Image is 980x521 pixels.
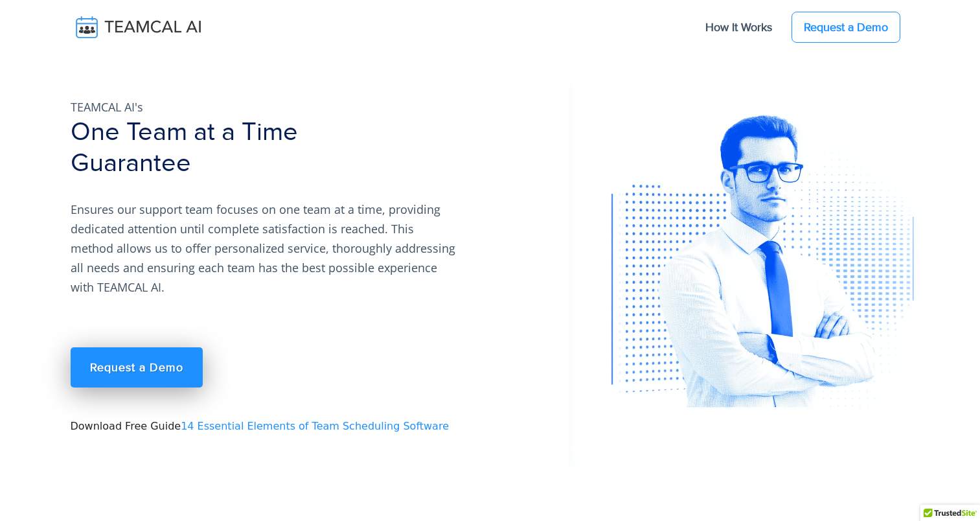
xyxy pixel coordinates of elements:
p: Ensures our support team focuses on one team at a time, providing dedicated attention until compl... [71,200,459,297]
a: 14 Essential Elements of Team Scheduling Software [181,420,449,432]
a: Request a Demo [71,347,203,388]
h1: One Team at a Time Guarantee [71,117,554,179]
a: Request a Demo [792,12,900,43]
a: How It Works [692,14,785,41]
p: TEAMCAL AI's [71,97,459,117]
img: pic [569,78,958,467]
div: Download Free Guide [63,78,562,467]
